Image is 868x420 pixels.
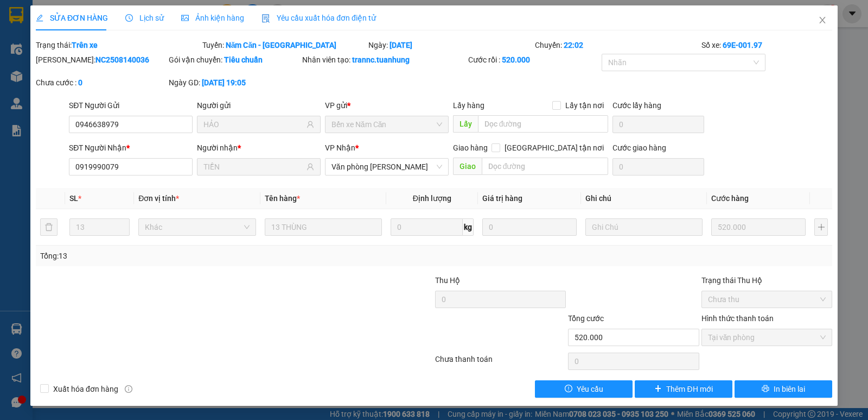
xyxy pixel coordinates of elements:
[435,276,460,285] span: Thu Hộ
[701,274,832,286] div: Trạng thái Thu Hộ
[581,188,707,209] th: Ghi chú
[564,41,583,49] b: 22:02
[125,14,133,22] span: clock-circle
[701,314,774,323] label: Hình thức thanh toán
[40,250,336,262] div: Tổng: 13
[224,55,263,64] b: Tiêu chuẩn
[125,385,132,393] span: info-circle
[814,218,828,236] button: plus
[36,77,167,89] div: Chưa cước :
[36,14,108,22] span: SỬA ĐƠN HÀNG
[711,218,806,236] input: 0
[40,218,58,236] button: delete
[807,5,838,36] button: Close
[612,101,661,110] label: Cước lấy hàng
[331,116,442,133] span: Bến xe Năm Căn
[69,194,78,203] span: SL
[735,380,832,398] button: printerIn biên lai
[577,383,603,395] span: Yêu cầu
[302,54,467,66] div: Nhân viên tạo:
[62,26,71,35] span: environment
[500,142,608,154] span: [GEOGRAPHIC_DATA] tận nơi
[197,142,321,154] div: Người nhận
[723,41,762,49] b: 69E-001.97
[762,385,769,393] span: printer
[534,39,700,51] div: Chuyến:
[453,143,488,152] span: Giao hàng
[49,383,123,395] span: Xuất hóa đơn hàng
[181,14,244,22] span: Ảnh kiện hàng
[561,99,608,111] span: Lấy tận nơi
[307,121,314,128] span: user
[181,14,189,22] span: picture
[261,14,376,22] span: Yêu cầu xuất hóa đơn điện tử
[434,353,567,372] div: Chưa thanh toán
[568,314,604,323] span: Tổng cước
[482,194,522,203] span: Giá trị hàng
[5,68,122,110] b: GỬI : Văn phòng [PERSON_NAME]
[585,218,703,236] input: Ghi Chú
[708,291,826,308] span: Chưa thu
[138,194,179,203] span: Đơn vị tính
[635,380,732,398] button: plusThêm ĐH mới
[169,54,299,66] div: Gói vận chuyển:
[478,115,609,133] input: Dọc đường
[203,161,304,173] input: Tên người nhận
[612,143,666,152] label: Cước giao hàng
[5,24,207,37] li: 85 [PERSON_NAME]
[69,142,193,154] div: SĐT Người Nhận
[226,41,337,49] b: Năm Căn - [GEOGRAPHIC_DATA]
[72,41,98,49] b: Trên xe
[700,39,833,51] div: Số xe:
[36,54,167,66] div: [PERSON_NAME]:
[666,383,712,395] span: Thêm ĐH mới
[265,194,300,203] span: Tên hàng
[468,54,599,66] div: Cước rồi :
[711,194,749,203] span: Cước hàng
[612,158,704,175] input: Cước giao hàng
[125,14,164,22] span: Lịch sử
[307,163,314,171] span: user
[463,218,474,236] span: kg
[390,41,412,49] b: [DATE]
[169,77,299,89] div: Ngày GD:
[197,99,321,111] div: Người gửi
[36,14,43,22] span: edit
[453,115,478,133] span: Lấy
[35,39,201,51] div: Trạng thái:
[774,383,805,395] span: In biên lai
[708,329,826,346] span: Tại văn phòng
[818,16,827,24] span: close
[453,101,484,110] span: Lấy hàng
[535,380,633,398] button: exclamation-circleYêu cầu
[62,40,71,48] span: phone
[62,7,154,21] b: [PERSON_NAME]
[331,159,442,175] span: Văn phòng Hồ Chí Minh
[95,55,149,64] b: NC2508140036
[5,37,207,51] li: 02839.63.63.63
[69,99,193,111] div: SĐT Người Gửi
[265,218,382,236] input: VD: Bàn, Ghế
[352,55,410,64] b: trannc.tuanhung
[145,219,249,235] span: Khác
[413,194,451,203] span: Định lượng
[654,385,662,393] span: plus
[453,158,482,175] span: Giao
[367,39,534,51] div: Ngày:
[482,218,577,236] input: 0
[565,385,572,393] span: exclamation-circle
[78,78,82,87] b: 0
[325,143,355,152] span: VP Nhận
[261,14,270,23] img: icon
[203,118,304,130] input: Tên người gửi
[202,78,246,87] b: [DATE] 19:05
[482,158,609,175] input: Dọc đường
[502,55,530,64] b: 520.000
[201,39,368,51] div: Tuyến:
[612,116,704,133] input: Cước lấy hàng
[325,99,449,111] div: VP gửi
